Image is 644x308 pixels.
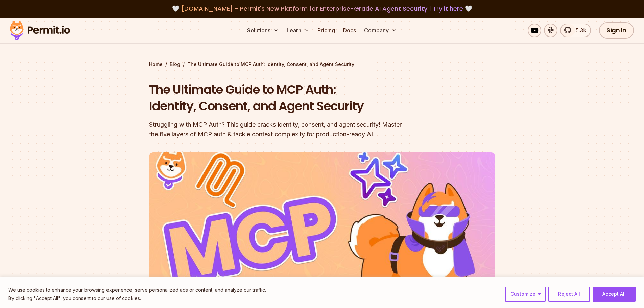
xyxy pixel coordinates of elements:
h1: The Ultimate Guide to MCP Auth: Identity, Consent, and Agent Security [149,81,409,115]
button: Reject All [548,287,590,302]
button: Learn [284,24,312,37]
span: [DOMAIN_NAME] - Permit's New Platform for Enterprise-Grade AI Agent Security | [181,4,463,13]
div: / / [149,61,495,68]
a: Blog [170,61,180,68]
div: Struggling with MCP Auth? This guide cracks identity, consent, and agent security! Master the fiv... [149,120,409,139]
p: By clicking "Accept All", you consent to our use of cookies. [8,294,266,302]
a: Pricing [315,24,338,37]
button: Accept All [593,287,636,302]
a: Docs [340,24,359,37]
span: 5.3k [572,26,586,34]
button: Company [361,24,400,37]
div: 🤍 🤍 [16,4,628,14]
p: We use cookies to enhance your browsing experience, serve personalized ads or content, and analyz... [8,286,266,294]
a: 5.3k [560,24,591,37]
img: Permit logo [7,19,73,42]
a: Try it here [433,4,463,13]
a: Sign In [599,22,634,39]
button: Customize [505,287,546,302]
a: Home [149,61,163,68]
button: Solutions [244,24,281,37]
